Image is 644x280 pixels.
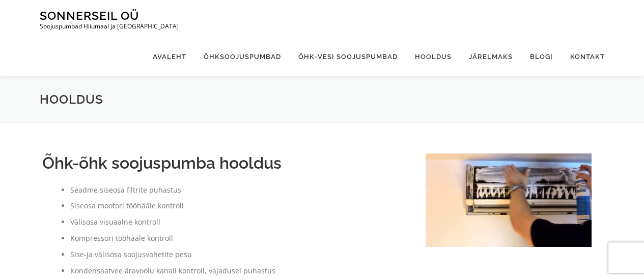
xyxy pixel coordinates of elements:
p: Soojuspumbad Hiiumaal ja [GEOGRAPHIC_DATA] [40,23,179,30]
a: Blogi [521,38,562,76]
h2: Õhk-õhk soojuspumba hooldus [42,153,405,173]
a: Õhksoojuspumbad [195,38,290,76]
li: Välisosa visuaalne kontroll [70,216,405,228]
h1: Hooldus [40,91,605,107]
a: Hooldus [406,38,460,76]
a: Õhk-vesi soojuspumbad [290,38,406,76]
a: Kontakt [562,38,605,76]
li: Siseosa mootori tööhääle kontroll [70,200,405,212]
a: Sonnerseil OÜ [40,9,139,22]
a: Järelmaks [460,38,521,76]
li: Kompressori tööhääle kontroll [70,232,405,244]
img: õhksoojuspumba hooldus [426,153,592,247]
li: Sise-ja välisosa soojusvahetite pesu [70,248,405,261]
li: Seadme siseosa filtrite puhastus [70,184,405,196]
a: Avaleht [144,38,195,76]
li: Kondensaatvee äravoolu kanali kontroll, vajadusel puhastus [70,265,405,277]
